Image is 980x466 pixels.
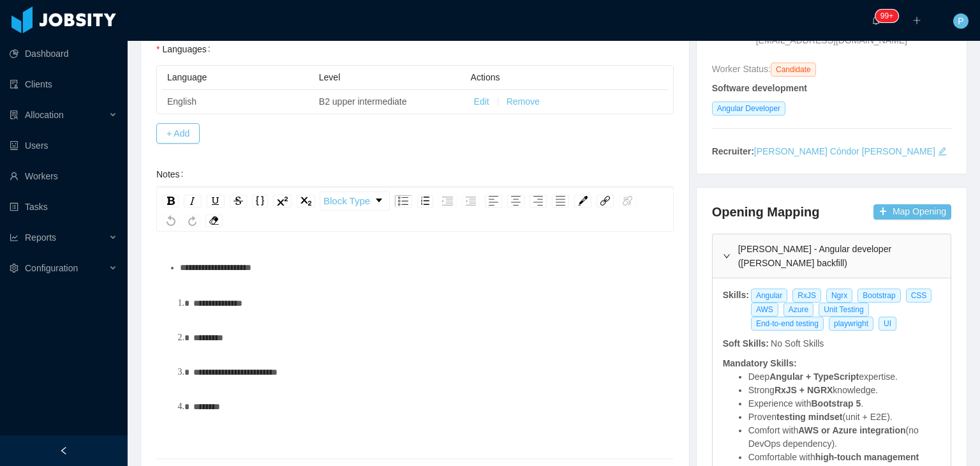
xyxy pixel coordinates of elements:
div: Center [507,195,524,207]
span: Worker Status: [712,64,771,74]
a: icon: auditClients [10,71,117,97]
div: rdw-inline-control [160,192,318,211]
span: Angular Developer [712,101,785,116]
i: icon: right [723,252,731,260]
li: Strong knowledge. [748,384,940,397]
i: icon: line-chart [10,233,19,242]
div: icon: right[PERSON_NAME] - Angular developer ([PERSON_NAME] backfill) [713,234,951,278]
strong: Angular + TypeScript [769,372,859,382]
span: playwright [829,317,873,331]
span: Allocation [25,110,64,120]
span: Angular [751,289,787,303]
div: rdw-textalign-control [482,192,572,211]
button: Edit [474,95,489,109]
i: icon: edit [938,147,947,156]
button: icon: plusMap Opening [873,204,951,220]
span: Candidate [771,63,816,77]
div: No Soft Skills [770,337,825,350]
sup: 1722 [875,10,898,22]
div: Bold [163,195,179,207]
i: icon: plus [912,16,921,25]
strong: AWS or Azure integration [798,425,905,435]
span: Ngrx [826,289,852,303]
div: Italic [184,195,202,207]
strong: Bootstrap 5 [811,398,861,409]
div: rdw-history-control [160,214,203,227]
div: Unordered [394,195,412,207]
span: B2 upper intermediate [319,96,407,107]
span: Language [167,72,207,82]
div: Undo [163,214,179,227]
span: End-to-end testing [751,317,824,331]
strong: Soft Skills: [723,338,769,349]
div: rdw-dropdown [320,192,390,211]
div: Strikethrough [230,195,247,207]
div: Superscript [273,195,292,207]
a: icon: pie-chartDashboard [10,41,117,66]
a: [PERSON_NAME] Cóndor [PERSON_NAME] [754,146,935,156]
div: Redo [184,214,200,227]
span: P [958,13,963,29]
span: Actions [471,72,500,82]
div: Outdent [462,195,480,207]
label: Languages [156,44,216,54]
div: rdw-wrapper [156,187,674,458]
div: Ordered [417,195,433,207]
span: Bootstrap [857,289,900,303]
li: Experience with . [748,397,940,410]
div: rdw-remove-control [203,214,225,227]
a: icon: profileTasks [10,194,117,220]
div: Indent [438,195,457,207]
div: Unlink [619,195,636,207]
i: icon: bell [872,16,880,25]
div: Left [485,195,502,207]
div: Underline [207,195,225,207]
span: UI [879,317,896,331]
span: English [167,96,197,107]
div: Subscript [297,195,315,207]
strong: testing mindset [776,412,842,422]
div: rdw-block-control [318,192,392,211]
span: Azure [783,303,813,317]
li: Comfort with (no DevOps dependency). [748,424,940,451]
li: Deep expertise. [748,370,940,384]
i: icon: setting [10,264,19,273]
h4: Opening Mapping [712,203,820,221]
span: RxJS [792,289,821,303]
i: icon: solution [10,110,19,119]
strong: Skills: [723,290,749,300]
label: Notes [156,169,188,179]
div: Monospace [252,195,268,207]
strong: Recruiter: [712,146,754,156]
span: Block Type [323,188,370,214]
div: Remove [205,214,223,227]
span: Configuration [25,263,78,273]
div: rdw-link-control [594,192,639,211]
button: + Add [156,123,200,144]
div: Link [597,195,614,207]
a: icon: userWorkers [10,163,117,189]
strong: Mandatory Skills: [723,358,797,368]
span: Reports [25,232,56,243]
a: icon: robotUsers [10,133,117,158]
span: Unit Testing [819,303,868,317]
button: Remove [507,95,540,109]
div: Right [530,195,547,207]
div: rdw-color-picker [572,192,594,211]
strong: RxJS + NGRX [775,385,833,395]
span: Level [319,72,340,82]
span: CSS [906,289,932,303]
div: Justify [552,195,569,207]
span: AWS [751,303,778,317]
strong: Software development [712,83,807,93]
li: Proven (unit + E2E). [748,410,940,424]
div: rdw-toolbar [156,187,674,232]
a: Block Type [320,192,389,210]
div: rdw-list-control [392,192,482,211]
